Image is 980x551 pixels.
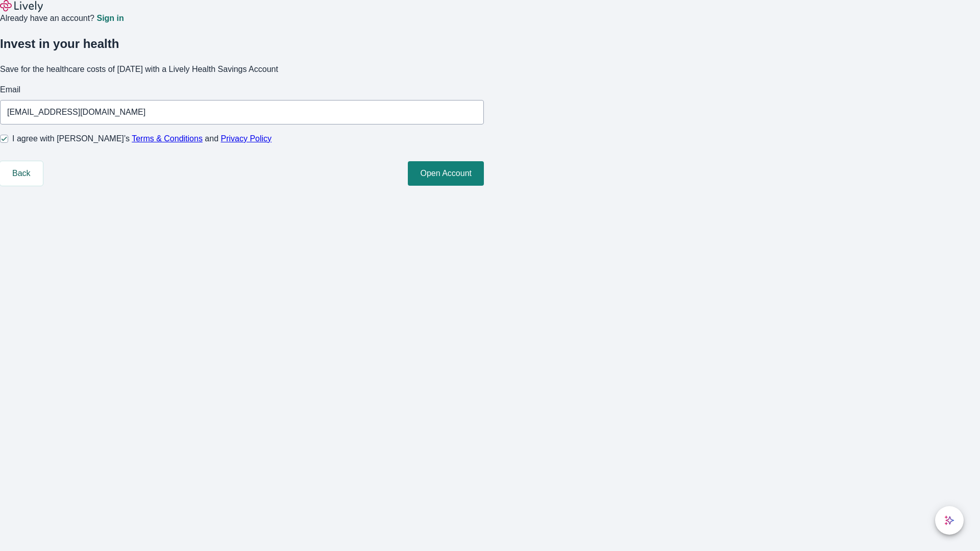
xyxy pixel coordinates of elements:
button: Open Account [408,161,484,186]
button: chat [935,506,964,535]
svg: Lively AI Assistant [944,515,954,525]
span: I agree with [PERSON_NAME]’s and [12,133,272,145]
a: Terms & Conditions [132,134,203,143]
a: Sign in [96,14,124,22]
a: Privacy Policy [221,134,272,143]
